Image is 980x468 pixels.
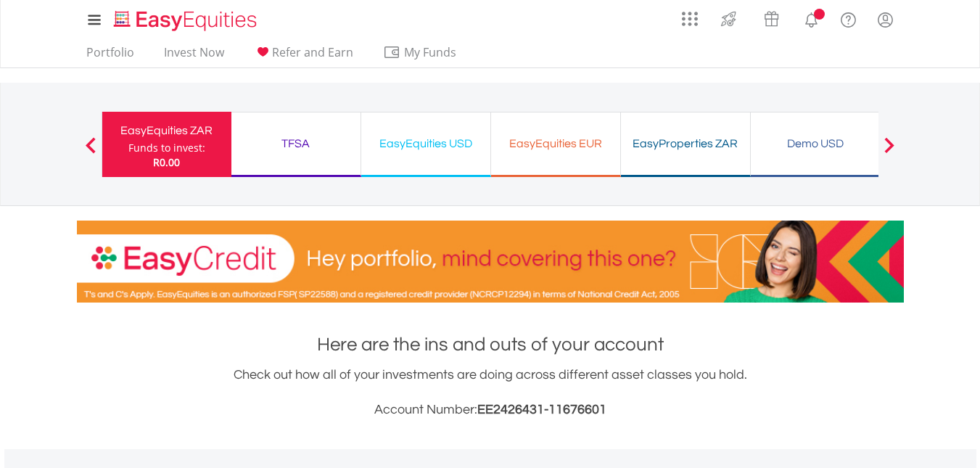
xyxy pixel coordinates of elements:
[108,4,263,33] a: Home page
[111,120,223,141] div: EasyEquities ZAR
[793,4,830,33] a: Notifications
[717,7,741,30] img: thrive-v2.svg
[158,45,230,67] a: Invest Now
[875,144,904,159] button: Next
[153,155,180,169] span: R0.00
[830,4,867,33] a: FAQ's and Support
[500,134,612,154] div: EasyEquities EUR
[759,7,783,30] img: vouchers-v2.svg
[128,141,205,155] div: Funds to invest:
[76,144,105,159] button: Previous
[477,403,606,416] span: EE2426431-11676601
[81,45,140,67] a: Portfolio
[750,4,793,30] a: Vouchers
[370,134,482,154] div: EasyEquities USD
[77,400,904,420] h3: Account Number:
[240,134,352,154] div: TFSA
[77,221,904,303] img: EasyCredit Promotion Banner
[383,43,478,62] span: My Funds
[248,45,359,67] a: Refer and Earn
[630,134,741,154] div: EasyProperties ZAR
[672,4,707,27] a: AppsGrid
[111,9,263,33] img: EasyEquities_Logo.png
[77,365,904,420] div: Check out how all of your investments are doing across different asset classes you hold.
[759,134,871,154] div: Demo USD
[77,332,904,358] h1: Here are the ins and outs of your account
[867,4,904,36] a: My Profile
[272,44,353,60] span: Refer and Earn
[682,11,698,27] img: grid-menu-icon.svg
